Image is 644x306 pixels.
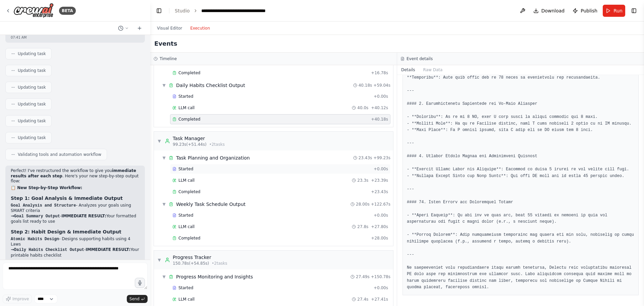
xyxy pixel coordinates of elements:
[61,214,106,218] strong: IMMEDIATE RESULT:
[359,83,372,88] span: 40.18s
[209,142,225,147] span: • 2 task s
[129,296,140,302] span: Send
[13,3,54,18] img: Logo
[374,285,388,291] span: + 0.00s
[11,237,59,242] code: Atomic Habits Design
[371,70,388,76] span: + 16.78s
[11,229,121,234] strong: Step 2: Habit Design & Immediate Output
[178,105,195,111] span: LLM call
[407,56,433,61] h3: Event details
[12,296,29,302] span: Improve
[178,166,193,172] span: Started
[374,213,388,218] span: + 0.00s
[531,5,568,17] button: Download
[371,297,388,302] span: + 27.41s
[11,203,76,208] code: Goal Analysis and Structure
[373,83,390,88] span: + 59.04s
[176,273,253,280] div: Progress Monitoring and Insights
[374,166,388,172] span: + 0.00s
[419,65,447,75] button: Raw Data
[59,7,76,15] div: BETA
[581,7,597,14] span: Publish
[176,155,250,161] div: Task Planning and Organization
[357,105,368,111] span: 40.0s
[371,105,388,111] span: + 40.12s
[154,39,177,48] h2: Events
[162,202,166,207] span: ▼
[629,6,639,15] button: Show right sidebar
[11,185,82,190] strong: 📋 New Step-by-Step Workflow:
[178,213,193,218] span: Started
[357,297,368,302] span: 27.4s
[135,278,145,288] button: Click to speak your automation idea
[11,35,140,40] div: 07:41 AM
[11,214,60,218] strong: →
[186,24,214,32] button: Execution
[18,85,46,90] span: Updating task
[371,224,388,229] span: + 27.80s
[359,155,372,161] span: 23.43s
[570,5,600,17] button: Publish
[176,82,245,89] div: Daily Habits Checklist Output
[18,101,46,107] span: Updating task
[356,202,370,207] span: 28.00s
[173,261,209,266] span: 150.78s (+54.85s)
[178,70,200,76] span: Completed
[11,247,84,252] strong: →
[613,7,623,14] span: Run
[178,285,193,291] span: Started
[178,235,200,241] span: Completed
[373,155,390,161] span: + 99.23s
[178,178,195,183] span: LLM call
[11,214,140,224] li: - Your formatted goals list ready to use
[371,117,388,122] span: + 40.18s
[18,135,46,140] span: Updating task
[127,295,148,303] button: Send
[18,51,46,56] span: Updating task
[11,236,140,247] li: - Designs supporting habits using 4 Laws
[371,274,390,279] span: + 150.78s
[153,24,186,32] button: Visual Editor
[162,83,166,88] span: ▼
[371,178,388,183] span: + 23.39s
[157,138,161,144] span: ▼
[178,117,200,122] span: Completed
[397,65,419,75] button: Details
[134,24,145,32] button: Start a new chat
[173,254,227,261] div: Progress Tracker
[86,247,130,252] strong: IMMEDIATE RESULT:
[356,274,370,279] span: 27.49s
[154,6,164,15] button: Hide left sidebar
[357,224,368,229] span: 27.8s
[162,274,166,279] span: ▼
[175,8,190,13] a: Studio
[11,195,123,201] strong: Step 1: Goal Analysis & Immediate Output
[357,178,368,183] span: 23.3s
[541,7,565,14] span: Download
[157,257,161,263] span: ▼
[11,203,140,214] li: - Analyzes your goals using SMART criteria
[371,202,390,207] span: + 122.67s
[374,94,388,99] span: + 0.00s
[371,235,388,241] span: + 28.00s
[115,24,131,32] button: Switch to previous chat
[18,152,101,157] span: Validating tools and automation workflow
[176,201,246,208] div: Weekly Task Schedule Output
[162,155,166,161] span: ▼
[178,224,195,229] span: LLM call
[3,295,32,303] button: Improve
[11,168,136,178] strong: immediate results after each step
[160,56,177,61] h3: Timeline
[371,189,388,194] span: + 23.43s
[18,68,46,73] span: Updating task
[175,7,277,14] nav: breadcrumb
[14,214,60,219] code: Goal Summary Output
[11,247,140,258] li: - Your printable habits checklist
[11,168,140,184] p: Perfect! I've restructured the workflow to give you . Here's your new step-by-step output flow:
[212,261,227,266] span: • 2 task s
[173,142,207,147] span: 99.23s (+51.44s)
[178,189,200,194] span: Completed
[603,5,625,17] button: Run
[178,94,193,99] span: Started
[18,118,46,124] span: Updating task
